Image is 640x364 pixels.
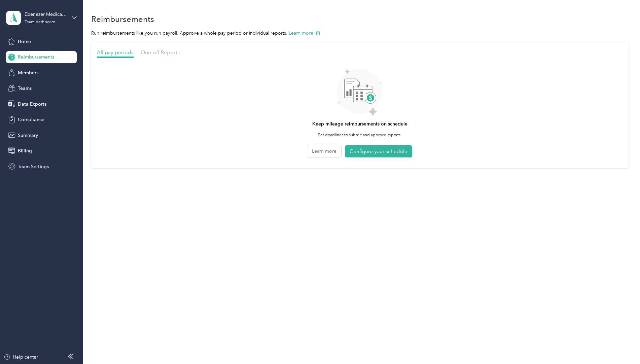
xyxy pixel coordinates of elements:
button: Configure your schedule [345,145,412,158]
span: Reimbursements [18,53,54,61]
p: Set deadlines to submit and approve reports. [318,132,401,138]
span: Team Settings [18,163,49,170]
span: All pay periods [97,49,134,56]
button: Learn more [307,145,341,157]
iframe: Everlance-gr Chat Button Frame [602,326,640,364]
h4: Keep mileage reimbursements on schedule [312,120,407,128]
span: Compliance [18,116,44,123]
span: Data Exports [18,101,46,108]
span: Summary [18,132,38,139]
h1: Reimbursements [91,15,154,23]
span: One-off Reports [141,49,180,56]
div: Team dashboard [25,20,56,24]
span: Billing [18,147,32,154]
button: Learn more [289,30,320,37]
span: Members [18,69,38,76]
div: Ebenezer Medical Outreach [25,11,67,18]
p: Run reimbursements like you run payroll. Approve a whole pay period or individual reports. [91,30,629,37]
button: Help center [4,354,38,361]
span: Home [18,38,31,45]
span: Teams [18,85,32,92]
